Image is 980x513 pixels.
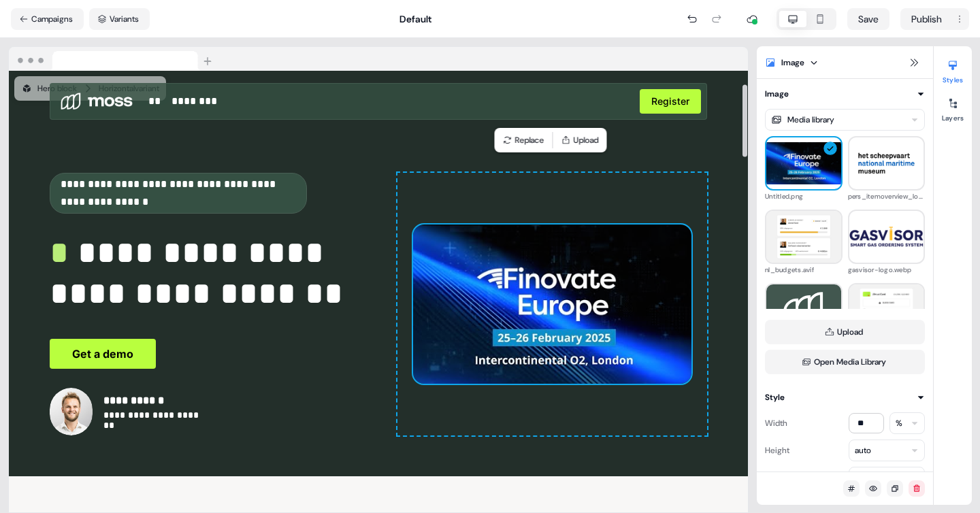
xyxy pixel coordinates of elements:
[399,12,431,26] div: Default
[848,264,926,276] div: gasvisor-logo.webp
[855,471,864,484] div: Fit
[765,467,801,489] div: Object Fit
[855,444,871,457] div: auto
[787,113,834,127] div: Media library
[50,339,156,369] button: Get a demo
[50,339,359,369] div: Get a demo
[397,173,707,435] div: Image
[765,87,925,101] button: Image
[900,8,950,30] button: Publish
[9,47,218,71] img: Browser topbar
[765,191,843,203] div: Untitled.png
[848,191,926,203] div: pers_itemoverview_logoset.jpg.webp
[896,416,902,430] div: %
[11,8,84,30] button: Campaigns
[849,227,924,247] img: gasvisor-logo.webp
[781,56,804,69] div: Image
[765,412,787,434] div: Width
[766,199,841,274] img: nl_budgets.avif
[849,142,924,184] img: pers_itemoverview_logoset.jpg.webp
[413,225,692,384] img: Image
[765,391,785,404] div: Style
[556,131,604,150] button: Upload
[765,350,925,374] button: Open Media Library
[766,142,841,185] img: Untitled.png
[50,388,93,435] img: Contact avatar
[640,89,701,114] button: Register
[847,8,889,30] button: Save
[765,440,789,461] div: Height
[765,264,843,276] div: nl_budgets.avif
[497,131,550,150] button: Replace
[934,54,972,84] button: Styles
[381,89,701,114] div: Register
[765,391,925,404] button: Style
[765,87,789,101] div: Image
[934,93,972,122] button: Layers
[765,320,925,344] button: Upload
[849,467,925,489] button: Fit
[89,8,150,30] button: Variants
